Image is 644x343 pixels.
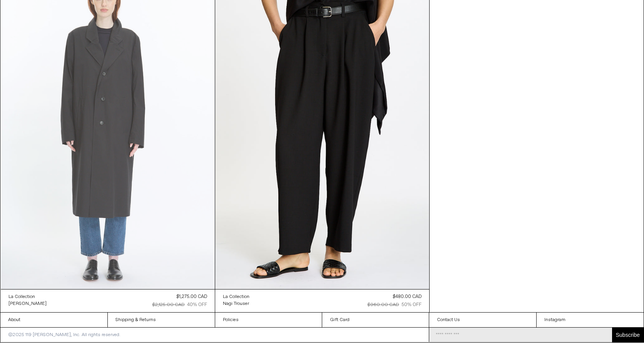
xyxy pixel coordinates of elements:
p: ©2025 119 [PERSON_NAME], Inc. All rights reserved. [0,328,128,342]
div: $960.00 CAD [368,301,399,308]
a: Shipping & Returns [108,313,215,327]
button: Subscribe [612,328,644,342]
a: Policies [215,313,322,327]
a: Gift Card [322,313,429,327]
a: About [0,313,107,327]
div: La Collection [8,294,35,300]
div: La Collection [223,294,249,300]
a: Instagram [537,313,644,327]
div: 40% OFF [187,301,207,308]
input: Email Address [429,328,612,342]
div: Nagi Trouser [223,301,249,307]
div: $480.00 CAD [393,293,422,300]
div: $2,125.00 CAD [152,301,185,308]
a: La Collection [8,293,47,300]
div: $1,275.00 CAD [176,293,207,300]
a: Nagi Trouser [223,300,249,307]
div: 50% OFF [401,301,422,308]
div: [PERSON_NAME] [8,301,47,307]
a: Contact Us [429,313,536,327]
a: La Collection [223,293,249,300]
a: [PERSON_NAME] [8,300,47,307]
